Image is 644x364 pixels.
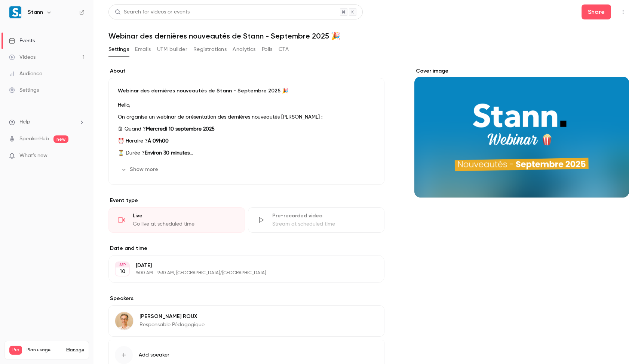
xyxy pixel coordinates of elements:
p: On organise un webinar de présentation des dernières nouveautés [PERSON_NAME] : [118,113,375,122]
span: Help [19,118,30,126]
button: Settings [108,43,129,55]
button: CTA [279,43,289,55]
div: Live [133,212,236,220]
div: Go live at scheduled time [133,220,236,228]
div: Videos [9,53,36,61]
button: Share [582,4,611,19]
div: Settings [9,86,39,94]
img: Stann [9,6,21,18]
span: Plan usage [27,347,62,353]
p: [DATE] [136,262,345,269]
div: Pre-recorded video [272,212,375,220]
iframe: Noticeable Trigger [76,153,85,159]
li: help-dropdown-opener [9,118,85,126]
button: Analytics [233,43,256,55]
p: 10 [120,268,125,275]
div: Search for videos or events [115,8,190,16]
strong: À 09h00 [148,138,169,144]
button: Registrations [193,43,227,55]
div: Audience [9,70,42,77]
section: Cover image [414,67,629,198]
div: Events [9,37,35,45]
button: UTM builder [157,43,187,55]
strong: Mercredi 10 septembre 2025 [146,126,215,132]
button: Polls [262,43,273,55]
span: new [53,135,68,143]
div: SEP [116,262,129,267]
p: 🗓 Quand ? [118,125,375,134]
p: [PERSON_NAME] ROUX [139,313,205,320]
p: 9:00 AM - 9:30 AM, [GEOGRAPHIC_DATA]/[GEOGRAPHIC_DATA] [136,270,345,276]
img: Nicolas ROUX [115,312,133,330]
a: Manage [66,347,84,353]
h1: Webinar des dernières nouveautés de Stann - Septembre 2025 🎉 [108,31,629,40]
div: Stream at scheduled time [272,220,375,228]
p: Webinar des dernières nouveautés de Stann - Septembre 2025 🎉 [118,87,375,95]
span: Add speaker [139,351,169,359]
label: Speakers [108,295,384,302]
h6: Stann [28,9,43,16]
div: Nicolas ROUX[PERSON_NAME] ROUXResponsable Pédagogique [108,305,384,337]
label: Date and time [108,245,384,252]
div: LiveGo live at scheduled time [108,207,245,233]
a: SpeakerHub [19,135,49,143]
p: Responsable Pédagogique [139,321,205,328]
label: About [108,67,384,75]
label: Cover image [414,67,629,75]
p: Hello, [118,101,375,110]
p: Event type [108,197,384,204]
span: What's new [19,152,47,160]
p: ⏰ Horaire ? [118,137,375,146]
button: Show more [118,163,163,175]
p: ⏳ Durée ? [118,149,375,157]
div: Pre-recorded videoStream at scheduled time [248,207,384,233]
span: Pro [9,346,22,355]
button: Emails [135,43,151,55]
strong: Environ 30 minutes [145,150,193,156]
